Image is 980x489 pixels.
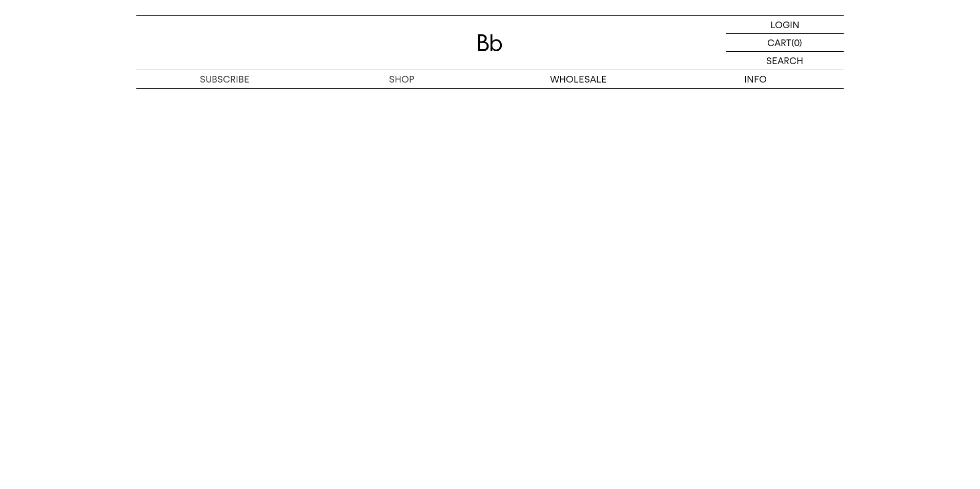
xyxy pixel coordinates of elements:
[766,52,803,70] p: SEARCH
[667,70,844,88] p: INFO
[791,34,802,51] p: (0)
[136,70,313,88] a: SUBSCRIBE
[726,16,844,34] a: LOGIN
[726,34,844,52] a: CART (0)
[478,34,502,51] img: 로고
[767,34,791,51] p: CART
[490,70,667,88] p: WHOLESALE
[770,16,800,33] p: LOGIN
[313,70,490,88] a: SHOP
